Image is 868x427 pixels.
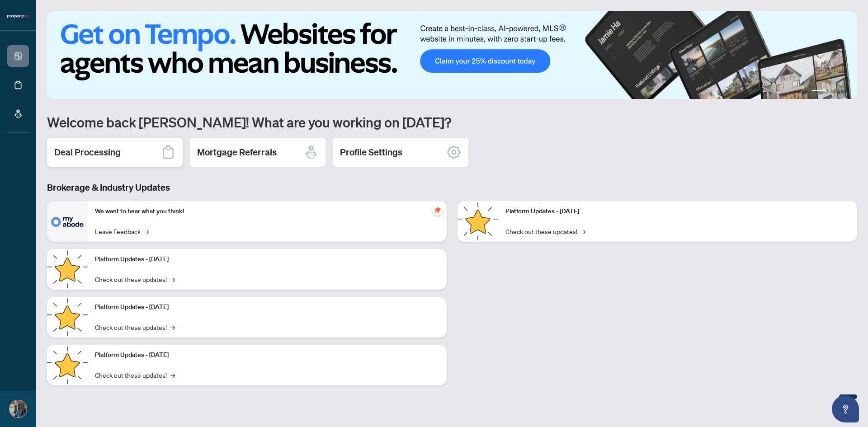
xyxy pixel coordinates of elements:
[47,201,88,242] img: We want to hear what you think!
[9,400,27,418] img: Profile Icon
[844,90,848,94] button: 4
[581,226,585,236] span: →
[197,146,277,159] h2: Mortgage Referrals
[95,274,175,284] a: Check out these updates!→
[170,274,175,284] span: →
[47,181,857,194] h3: Brokerage & Industry Updates
[95,322,175,332] a: Check out these updates!→
[95,226,149,236] a: Leave Feedback→
[95,350,439,360] p: Platform Updates - [DATE]
[837,90,841,94] button: 3
[144,226,149,236] span: →
[95,254,439,264] p: Platform Updates - [DATE]
[47,345,88,385] img: Platform Updates - July 8, 2025
[54,146,121,159] h2: Deal Processing
[830,90,834,94] button: 2
[432,205,443,216] span: pushpin
[458,201,498,242] img: Platform Updates - June 23, 2025
[505,226,585,236] a: Check out these updates!→
[95,206,439,216] p: We want to hear what you think!
[170,322,175,332] span: →
[47,297,88,338] img: Platform Updates - July 21, 2025
[832,395,859,422] button: Open asap
[505,206,850,216] p: Platform Updates - [DATE]
[47,11,857,99] img: Slide 0
[95,302,439,312] p: Platform Updates - [DATE]
[340,146,402,159] h2: Profile Settings
[170,370,175,380] span: →
[47,249,88,290] img: Platform Updates - September 16, 2025
[812,90,826,94] button: 1
[47,113,857,131] h1: Welcome back [PERSON_NAME]! What are you working on [DATE]?
[7,14,29,19] img: logo
[95,370,175,380] a: Check out these updates!→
